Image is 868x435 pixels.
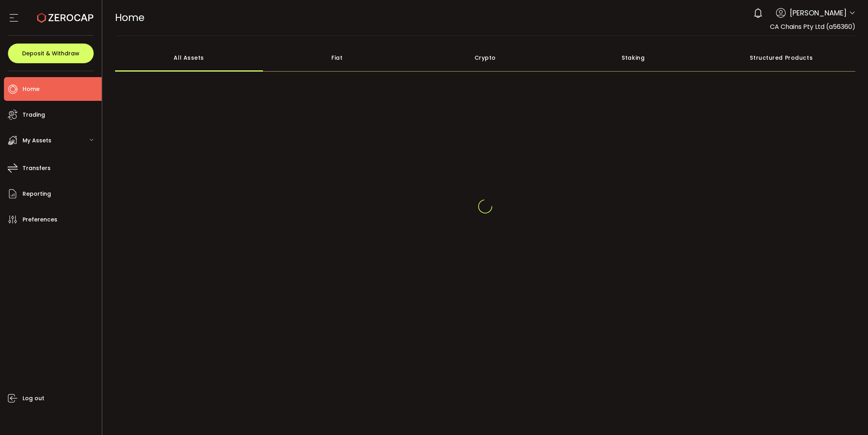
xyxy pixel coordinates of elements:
[23,109,45,121] span: Trading
[22,51,79,56] span: Deposit & Withdraw
[23,83,40,95] span: Home
[23,188,51,200] span: Reporting
[23,214,57,225] span: Preferences
[770,22,855,31] span: CA Chains Pty Ltd (a56360)
[23,135,51,146] span: My Assets
[23,163,51,174] span: Transfers
[115,11,144,25] span: Home
[790,8,847,18] span: [PERSON_NAME]
[263,44,411,72] div: Fiat
[115,44,263,72] div: All Assets
[411,44,560,72] div: Crypto
[707,44,856,72] div: Structured Products
[8,43,94,63] button: Deposit & Withdraw
[23,393,44,404] span: Log out
[559,44,707,72] div: Staking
